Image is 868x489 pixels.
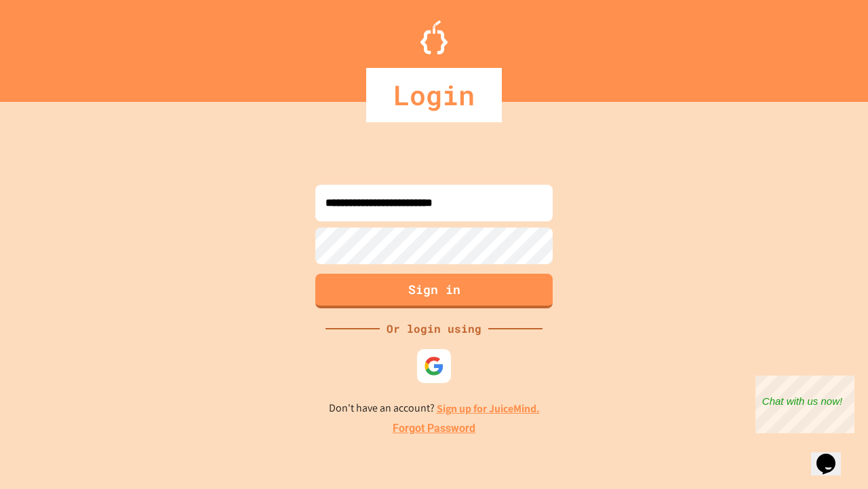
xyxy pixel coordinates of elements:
iframe: chat widget [811,435,854,475]
iframe: chat widget [755,376,854,433]
button: Sign in [315,274,553,308]
img: Logo.svg [420,20,448,54]
div: Or login using [380,321,488,337]
p: Don't have an account? [329,400,540,417]
img: google-icon.svg [424,356,444,376]
div: Login [366,68,502,122]
a: Forgot Password [393,420,475,437]
a: Sign up for JuiceMind. [437,401,540,416]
